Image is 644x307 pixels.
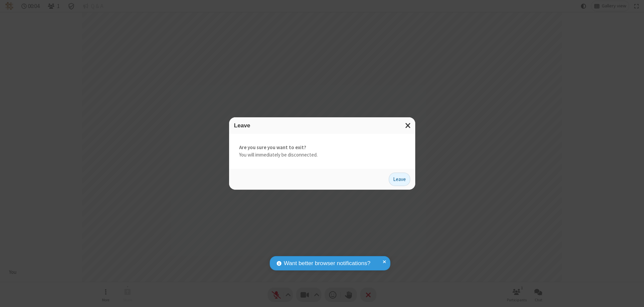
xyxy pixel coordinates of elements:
h3: Leave [234,122,410,129]
span: Want better browser notifications? [284,259,370,268]
div: You will immediately be disconnected. [229,134,415,169]
button: Leave [389,173,410,186]
strong: Are you sure you want to exit? [239,144,405,151]
button: Close modal [401,117,415,134]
